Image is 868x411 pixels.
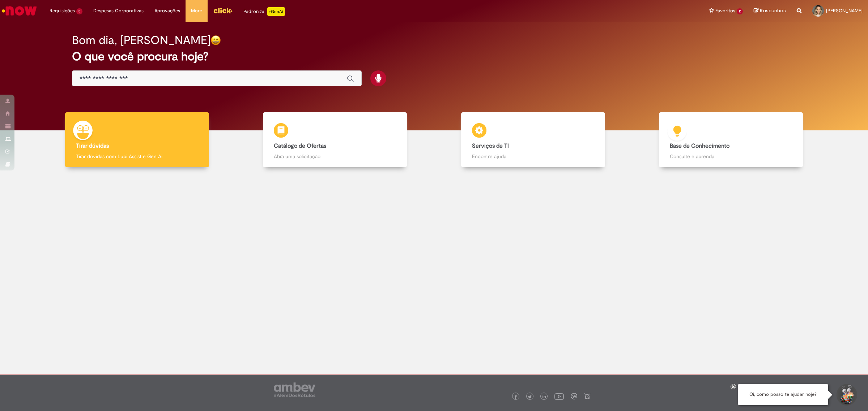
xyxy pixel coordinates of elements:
img: logo_footer_linkedin.png [542,395,546,399]
span: Aprovações [154,7,180,14]
span: 5 [76,8,82,14]
p: +GenAi [267,7,285,16]
a: Base de Conhecimento Consulte e aprenda [632,112,830,168]
span: Despesas Corporativas [93,7,144,14]
span: [PERSON_NAME] [826,8,863,14]
a: Rascunhos [754,8,786,14]
b: Serviços de TI [472,142,509,150]
b: Base de Conhecimento [670,142,729,150]
img: ServiceNow [1,4,38,18]
img: logo_footer_naosei.png [584,393,591,399]
b: Catálogo de Ofertas [274,142,326,150]
p: Encontre ajuda [472,153,594,160]
img: click_logo_yellow_360x200.png [213,5,233,16]
p: Abra uma solicitação [274,153,396,160]
span: Favoritos [715,7,735,14]
div: Oi, como posso te ajudar hoje? [738,384,828,405]
img: happy-face.png [210,35,221,46]
img: logo_footer_workplace.png [571,393,577,399]
img: logo_footer_facebook.png [514,395,518,399]
button: Iniciar Conversa de Suporte [835,384,857,406]
span: More [191,7,202,14]
span: Requisições [50,7,75,14]
a: Catálogo de Ofertas Abra uma solicitação [236,112,434,168]
p: Tirar dúvidas com Lupi Assist e Gen Ai [76,153,198,160]
h2: Bom dia, [PERSON_NAME] [72,34,210,47]
b: Tirar dúvidas [76,142,109,150]
span: 2 [737,8,743,14]
a: Tirar dúvidas Tirar dúvidas com Lupi Assist e Gen Ai [38,112,236,168]
span: Rascunhos [760,7,786,14]
img: logo_footer_youtube.png [554,391,564,401]
img: logo_footer_twitter.png [528,395,532,399]
h2: O que você procura hoje? [72,50,796,63]
a: Serviços de TI Encontre ajuda [434,112,632,168]
div: Padroniza [243,7,285,16]
img: logo_footer_ambev_rotulo_gray.png [274,382,315,397]
p: Consulte e aprenda [670,153,792,160]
